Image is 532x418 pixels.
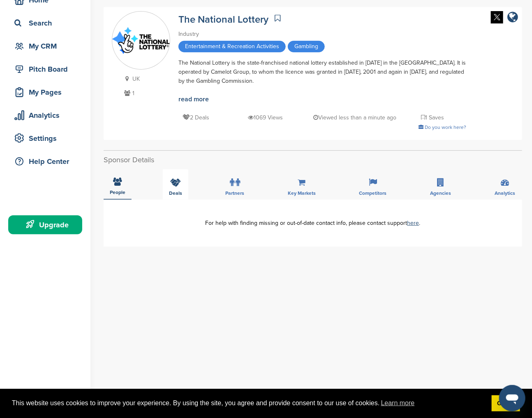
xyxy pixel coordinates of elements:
[12,108,82,123] div: Analytics
[359,191,387,196] span: Competitors
[288,191,316,196] span: Key Markets
[12,62,82,77] div: Pitch Board
[8,215,82,234] a: Upgrade
[314,112,397,123] p: Viewed less than a minute ago
[8,129,82,148] a: Settings
[112,27,170,54] img: Sponsorpitch & The National Lottery
[12,39,82,54] div: My CRM
[421,112,444,123] p: 1 Saves
[407,220,419,227] a: here
[8,37,82,56] a: My CRM
[12,85,82,100] div: My Pages
[425,124,466,130] span: Do you work here?
[169,191,182,196] span: Deals
[8,106,82,125] a: Analytics
[492,395,520,412] a: dismiss cookie message
[12,16,82,30] div: Search
[288,41,325,52] span: Gambling
[8,152,82,171] a: Help Center
[178,41,286,52] span: Entertainment & Recreation Activities
[116,220,510,226] div: For help with finding missing or out-of-date contact info, please contact support .
[507,11,518,25] a: company link
[8,60,82,79] a: Pitch Board
[178,14,268,26] a: The National Lottery
[178,58,466,104] div: The National Lottery is the state-franchised national lottery established in [DATE] in the [GEOGR...
[178,95,209,103] a: read more
[430,191,451,196] span: Agencies
[12,154,82,169] div: Help Center
[8,14,82,33] a: Search
[491,11,503,23] img: Twitter white
[12,131,82,146] div: Settings
[12,397,485,409] span: This website uses cookies to improve your experience. By using the site, you agree and provide co...
[419,124,466,130] a: Do you work here?
[380,397,416,409] a: learn more about cookies
[122,74,170,84] p: UK
[225,191,244,196] span: Partners
[178,30,466,39] div: Industry
[12,217,82,232] div: Upgrade
[499,385,525,411] iframe: Button to launch messaging window
[495,191,515,196] span: Analytics
[110,190,125,195] span: People
[104,154,522,166] h2: Sponsor Details
[183,112,209,123] p: 2 Deals
[122,88,170,98] p: 1
[8,83,82,102] a: My Pages
[248,112,283,123] p: 1069 Views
